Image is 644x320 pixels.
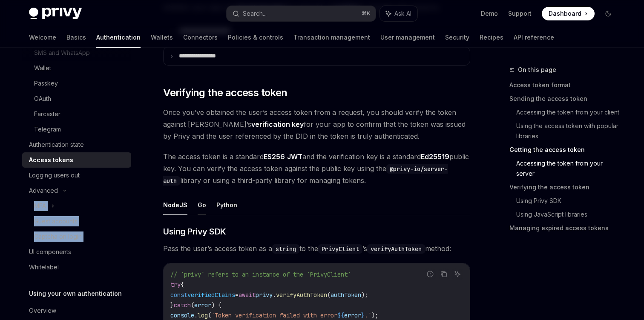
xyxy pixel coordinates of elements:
span: await [239,291,256,299]
button: Search...⌘K [227,6,376,21]
div: Authentication state [29,140,84,150]
a: Managing expired access tokens [509,221,622,235]
a: Policies & controls [228,27,283,48]
div: Advanced [29,186,58,196]
div: OAuth [34,94,51,104]
a: Captcha on login [22,229,131,244]
span: ); [371,311,378,319]
a: Transaction management [293,27,370,48]
a: Ed25519 [421,152,449,161]
span: ${ [337,311,344,319]
a: Using JavaScript libraries [516,208,622,221]
span: ) { [211,301,221,309]
code: string [272,244,299,254]
span: `Token verification failed with error [211,311,337,319]
a: Whitelabel [22,260,131,275]
a: Verifying the access token [509,180,622,194]
strong: verification key [251,120,304,129]
span: ( [208,311,211,319]
div: Logging users out [29,170,80,180]
span: The access token is a standard and the verification key is a standard public key. You can verify ... [163,151,470,186]
a: Passkey [22,76,131,91]
span: error [344,311,361,319]
img: dark logo [29,8,82,20]
code: verifyAuthToken [367,244,425,254]
a: Wallet [22,60,131,76]
div: Whitelabel [29,262,59,272]
a: Guest accounts [22,214,131,229]
a: Wallets [151,27,173,48]
button: Report incorrect code [425,269,436,280]
a: Using Privy SDK [516,194,622,208]
span: const [170,291,187,299]
a: UI components [22,244,131,260]
span: verifiedClaims [187,291,235,299]
button: Toggle dark mode [601,7,615,20]
button: Ask AI [380,6,417,21]
a: API reference [514,27,554,48]
span: privy [256,291,273,299]
span: Pass the user’s access token as a to the ’s method: [163,243,470,254]
a: Security [445,27,469,48]
span: console [170,311,194,319]
div: Wallet [34,63,51,73]
span: catch [174,301,191,309]
span: ); [361,291,368,299]
a: Welcome [29,27,56,48]
div: Access tokens [29,155,73,165]
span: ( [191,301,194,309]
span: . [273,291,276,299]
div: Captcha on login [34,231,82,242]
a: Authentication state [22,137,131,152]
button: Copy the contents from the code block [438,269,449,280]
a: Accessing the token from your client [516,106,622,119]
a: Access token format [509,78,622,92]
a: Sending the access token [509,92,622,106]
div: UI components [29,247,71,257]
span: Using Privy SDK [163,226,226,237]
a: Basics [66,27,86,48]
button: Python [216,195,237,215]
a: Logging users out [22,168,131,183]
a: Accessing the token from your server [516,157,622,180]
a: Authentication [96,27,141,48]
button: Go [198,195,206,215]
span: verifyAuthToken [276,291,327,299]
a: Farcaster [22,106,131,122]
span: Verifying the access token [163,86,287,100]
a: Telegram [22,122,131,137]
span: } [361,311,365,319]
a: User management [380,27,435,48]
div: Passkey [34,78,58,89]
span: error [194,301,211,309]
a: Getting the access token [509,143,622,157]
span: Dashboard [549,9,581,18]
a: Access tokens [22,152,131,168]
button: Ask AI [452,269,463,280]
span: . [194,311,198,319]
code: @privy-io/server-auth [163,164,448,186]
button: NodeJS [163,195,187,215]
div: Farcaster [34,109,60,119]
a: Recipes [480,27,503,48]
span: = [235,291,239,299]
span: } [170,301,174,309]
a: ES256 [264,152,285,161]
a: JWT [287,152,302,161]
span: // `privy` refers to an instance of the `PrivyClient` [170,271,351,278]
span: On this page [518,65,556,75]
a: Overview [22,303,131,318]
a: Dashboard [542,7,595,20]
h5: Using your own authentication [29,289,122,299]
span: log [198,311,208,319]
a: Connectors [183,27,218,48]
a: Demo [481,9,498,18]
span: Once you’ve obtained the user’s access token from a request, you should verify the token against ... [163,106,470,142]
a: Using the access token with popular libraries [516,119,622,143]
span: .` [365,311,371,319]
a: Support [508,9,532,18]
span: ⌘ K [362,10,371,17]
div: Search... [243,9,267,19]
a: OAuth [22,91,131,106]
div: MFA [34,201,46,211]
